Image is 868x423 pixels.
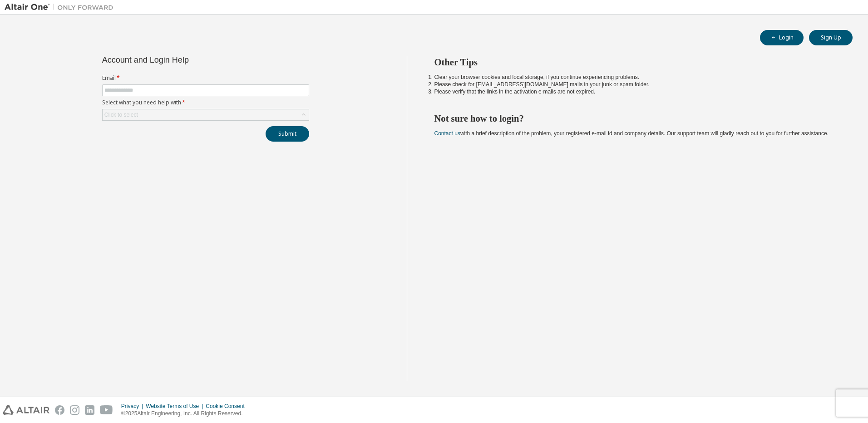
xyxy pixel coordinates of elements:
img: Altair One [5,3,118,12]
img: instagram.svg [70,405,79,415]
img: linkedin.svg [85,405,94,415]
label: Select what you need help with [102,99,309,106]
h2: Not sure how to login? [434,113,837,124]
button: Login [760,30,804,45]
div: Privacy [121,403,146,410]
a: Contact us [434,130,460,137]
li: Please verify that the links in the activation e-mails are not expired. [434,88,837,95]
div: Website Terms of Use [146,403,206,410]
div: Cookie Consent [206,403,250,410]
div: Account and Login Help [102,56,268,64]
h2: Other Tips [434,56,837,68]
img: youtube.svg [100,405,113,415]
div: Click to select [104,111,138,118]
img: altair_logo.svg [3,405,49,415]
button: Sign Up [809,30,853,45]
li: Please check for [EMAIL_ADDRESS][DOMAIN_NAME] mails in your junk or spam folder. [434,81,837,88]
div: Click to select [103,109,309,120]
button: Submit [266,126,309,142]
li: Clear your browser cookies and local storage, if you continue experiencing problems. [434,74,837,81]
span: with a brief description of the problem, your registered e-mail id and company details. Our suppo... [434,130,829,137]
p: © 2025 Altair Engineering, Inc. All Rights Reserved. [121,410,250,418]
label: Email [102,74,309,82]
img: facebook.svg [55,405,64,415]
